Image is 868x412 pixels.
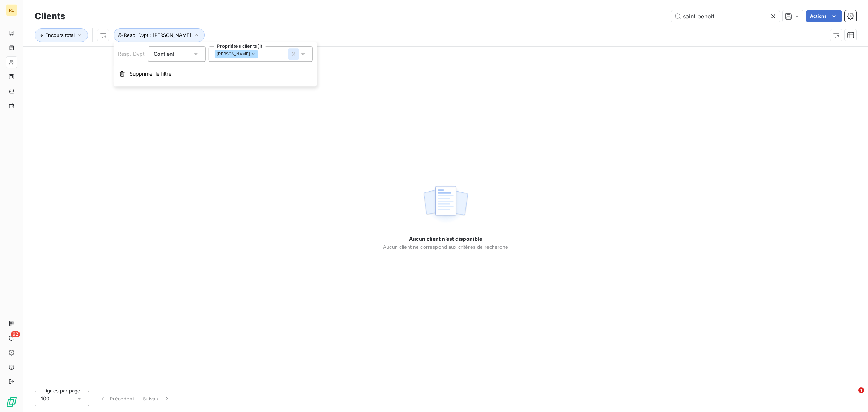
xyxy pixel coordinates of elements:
input: Propriétés clients [258,51,264,57]
div: RE [6,4,17,16]
span: Contient [154,51,174,57]
span: 1 [858,387,864,393]
input: Rechercher [671,10,780,22]
img: Logo LeanPay [6,396,17,408]
button: Supprimer le filtre [114,66,317,82]
span: Encours total [45,32,75,38]
span: Aucun client n’est disponible [409,235,482,243]
span: [PERSON_NAME] [217,52,250,56]
iframe: Intercom live chat [843,387,861,405]
span: 100 [41,395,50,402]
button: Resp. Dvpt : [PERSON_NAME] [114,28,205,42]
button: Précédent [95,391,139,406]
img: empty state [422,182,469,227]
span: Aucun client ne correspond aux critères de recherche [383,244,508,250]
span: Resp. Dvpt : [PERSON_NAME] [124,32,191,38]
h3: Clients [35,10,65,23]
span: Resp. Dvpt [118,51,145,57]
span: 62 [11,331,20,337]
span: Supprimer le filtre [129,70,171,77]
button: Suivant [139,391,175,406]
button: Actions [806,10,842,22]
button: Encours total [35,28,88,42]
